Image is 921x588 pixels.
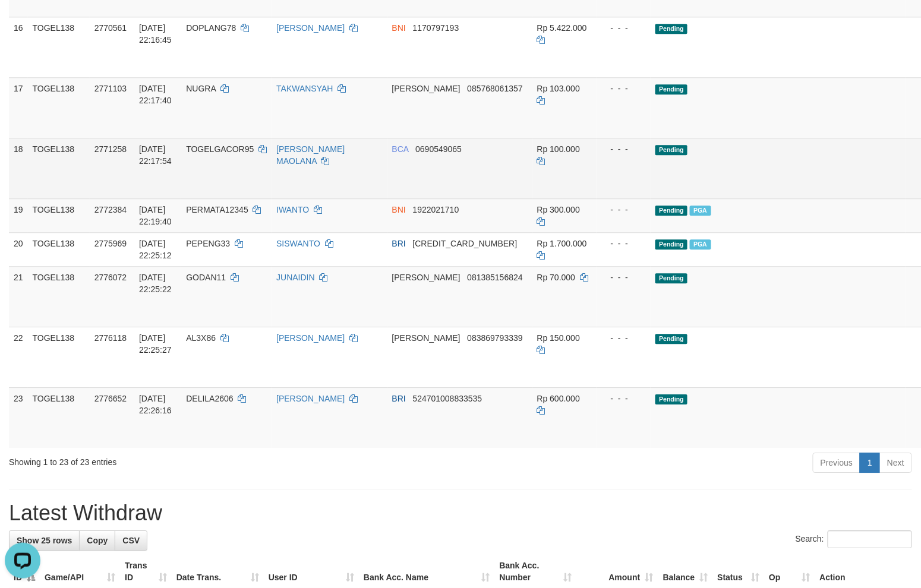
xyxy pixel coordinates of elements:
span: Show 25 rows [17,536,72,545]
span: Pending [655,239,687,249]
span: 2771258 [94,144,127,154]
span: [PERSON_NAME] [392,84,461,93]
td: TOGEL138 [28,266,90,327]
span: Pending [655,24,687,34]
span: Copy 1922021710 to clipboard [413,205,459,214]
span: PEPENG33 [186,239,230,248]
div: - - - [601,83,646,94]
span: [DATE] 22:25:22 [139,273,172,294]
span: TOGELGACOR95 [186,144,254,154]
span: Pending [655,273,687,283]
a: Show 25 rows [9,530,80,551]
span: [DATE] 22:16:45 [139,23,172,45]
td: TOGEL138 [28,138,90,198]
span: BRI [392,394,406,403]
a: 1 [860,453,880,473]
span: PERMATA12345 [186,205,248,214]
span: 2776652 [94,394,127,403]
input: Search: [828,530,912,548]
span: Copy [87,536,108,545]
td: TOGEL138 [28,387,90,448]
td: TOGEL138 [28,232,90,266]
a: [PERSON_NAME] [276,333,345,343]
span: Rp 300.000 [537,205,580,214]
a: Copy [79,530,115,551]
a: IWANTO [276,205,309,214]
td: 23 [9,387,28,448]
span: PGA [690,239,711,249]
span: Rp 103.000 [537,84,580,93]
span: [DATE] 22:26:16 [139,394,172,415]
span: [PERSON_NAME] [392,273,461,282]
div: - - - [601,332,646,344]
label: Search: [796,530,912,548]
td: 22 [9,327,28,387]
div: - - - [601,238,646,249]
span: BCA [392,144,409,154]
span: Rp 70.000 [537,273,576,282]
a: [PERSON_NAME] [276,23,345,33]
span: Copy 602301007473535 to clipboard [413,239,518,248]
span: 2770561 [94,23,127,33]
td: TOGEL138 [28,327,90,387]
td: 19 [9,198,28,232]
span: 2772384 [94,205,127,214]
span: Rp 100.000 [537,144,580,154]
a: CSV [115,530,147,551]
div: - - - [601,271,646,283]
td: 21 [9,266,28,327]
span: DELILA2606 [186,394,233,403]
span: AL3X86 [186,333,216,343]
span: Copy 085768061357 to clipboard [467,84,522,93]
span: [DATE] 22:17:40 [139,84,172,105]
span: [DATE] 22:25:12 [139,239,172,260]
a: [PERSON_NAME] MAOLANA [276,144,345,166]
a: [PERSON_NAME] [276,394,345,403]
a: SISWANTO [276,239,320,248]
span: 2771103 [94,84,127,93]
a: TAKWANSYAH [276,84,333,93]
div: - - - [601,393,646,404]
span: Copy 083869793339 to clipboard [467,333,522,343]
span: BNI [392,205,406,214]
span: [DATE] 22:17:54 [139,144,172,166]
button: Open LiveChat chat widget [5,5,40,40]
span: GODAN11 [186,273,226,282]
span: Pending [655,84,687,94]
span: [DATE] 22:25:27 [139,333,172,355]
div: - - - [601,143,646,155]
span: Copy 1170797193 to clipboard [413,23,459,33]
span: NUGRA [186,84,216,93]
div: - - - [601,22,646,34]
td: TOGEL138 [28,198,90,232]
span: 2776118 [94,333,127,343]
span: Rp 1.700.000 [537,239,587,248]
td: TOGEL138 [28,17,90,77]
a: Previous [813,453,860,473]
a: Next [879,453,912,473]
span: Pending [655,334,687,344]
span: BRI [392,239,406,248]
span: [DATE] 22:19:40 [139,205,172,226]
h1: Latest Withdraw [9,501,912,525]
span: Rp 5.422.000 [537,23,587,33]
span: DOPLANG78 [186,23,236,33]
span: Pending [655,145,687,155]
span: Copy 081385156824 to clipboard [467,273,522,282]
span: BNI [392,23,406,33]
span: Copy 0690549065 to clipboard [415,144,462,154]
span: Pending [655,394,687,404]
a: JUNAIDIN [276,273,315,282]
span: Rp 600.000 [537,394,580,403]
span: Pending [655,206,687,216]
td: 20 [9,232,28,266]
span: 2775969 [94,239,127,248]
span: Copy 524701008833535 to clipboard [413,394,482,403]
div: - - - [601,204,646,216]
span: PGA [690,206,711,216]
span: Rp 150.000 [537,333,580,343]
td: 17 [9,77,28,138]
td: 16 [9,17,28,77]
div: Showing 1 to 23 of 23 entries [9,451,375,468]
td: TOGEL138 [28,77,90,138]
